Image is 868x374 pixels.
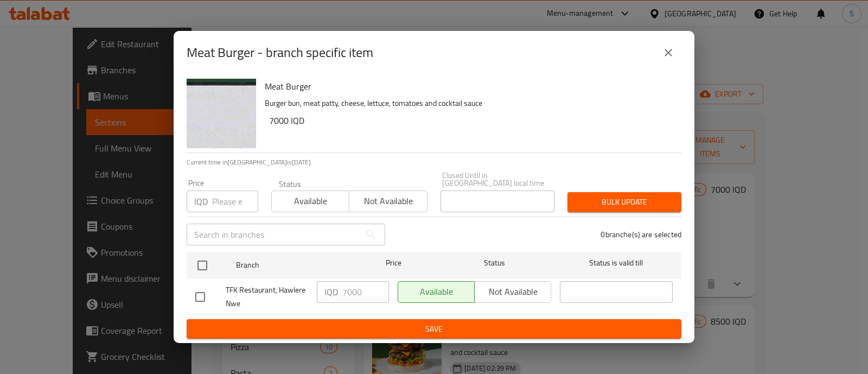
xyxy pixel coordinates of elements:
[601,229,681,240] p: 0 branche(s) are selected
[187,44,373,61] h2: Meat Burger - branch specific item
[438,256,551,270] span: Status
[269,113,673,128] h6: 7000 IQD
[236,258,349,272] span: Branch
[187,157,681,167] p: Current time in [GEOGRAPHIC_DATA] is [DATE]
[354,193,423,209] span: Not available
[212,191,258,212] input: Please enter price
[187,79,256,148] img: Meat Burger
[560,256,673,270] span: Status is valid till
[324,286,338,299] p: IQD
[226,283,308,310] span: TFK Restaurant, Hawlere Nwe
[271,191,349,212] button: Available
[187,319,681,339] button: Save
[342,281,389,303] input: Please enter price
[187,224,360,245] input: Search in branches
[576,195,673,209] span: Bulk update
[195,322,673,336] span: Save
[194,195,208,208] p: IQD
[567,192,681,212] button: Bulk update
[265,79,673,94] h6: Meat Burger
[265,97,673,110] p: Burger bun, meat patty, cheese, lettuce, tomatoes and cocktail sauce
[655,40,681,66] button: close
[349,191,427,212] button: Not available
[276,193,345,209] span: Available
[358,256,430,270] span: Price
